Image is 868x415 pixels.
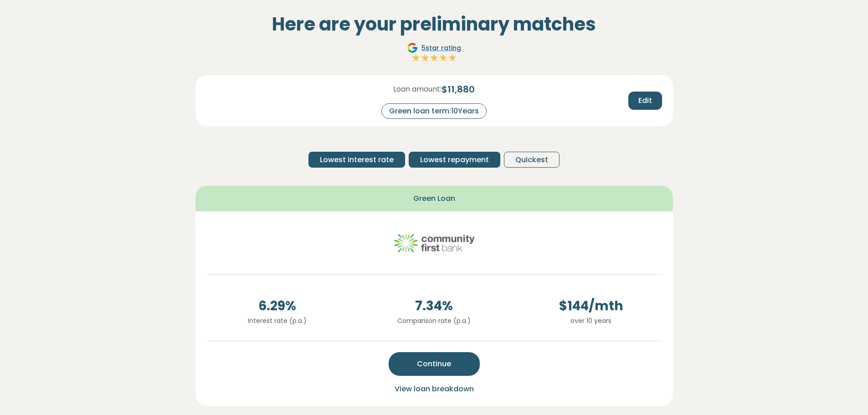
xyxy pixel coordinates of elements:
span: 6.29 % [206,297,349,316]
img: Full star [448,53,457,62]
a: Google5star ratingFull starFull starFull starFull starFull star [406,42,462,64]
div: Green loan term: 10 Years [381,103,487,119]
span: Loan amount: [393,84,442,95]
img: Full star [421,53,430,62]
span: Lowest repayment [420,154,489,165]
span: 7.34 % [363,297,505,316]
button: Lowest repayment [409,152,500,168]
p: Comparison rate (p.a.) [363,316,505,326]
img: Full star [430,53,439,62]
p: over 10 years [520,316,662,326]
span: Green Loan [413,193,455,204]
span: $ 11,880 [442,82,475,96]
span: 5 star rating [421,43,461,53]
span: Lowest interest rate [320,154,394,165]
img: community-first logo [393,222,475,263]
button: View loan breakdown [392,383,477,395]
img: Full star [439,53,448,62]
button: Continue [389,352,480,376]
span: Edit [638,95,652,106]
h2: Here are your preliminary matches [195,13,673,35]
img: Full star [411,53,421,62]
span: Quickest [515,154,548,165]
span: $ 144 /mth [520,297,662,316]
p: Interest rate (p.a.) [206,316,349,326]
button: Edit [628,92,662,110]
button: Quickest [504,152,560,168]
img: Google [407,42,418,53]
button: Lowest interest rate [308,152,405,168]
span: Continue [417,359,451,369]
span: View loan breakdown [395,384,474,394]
